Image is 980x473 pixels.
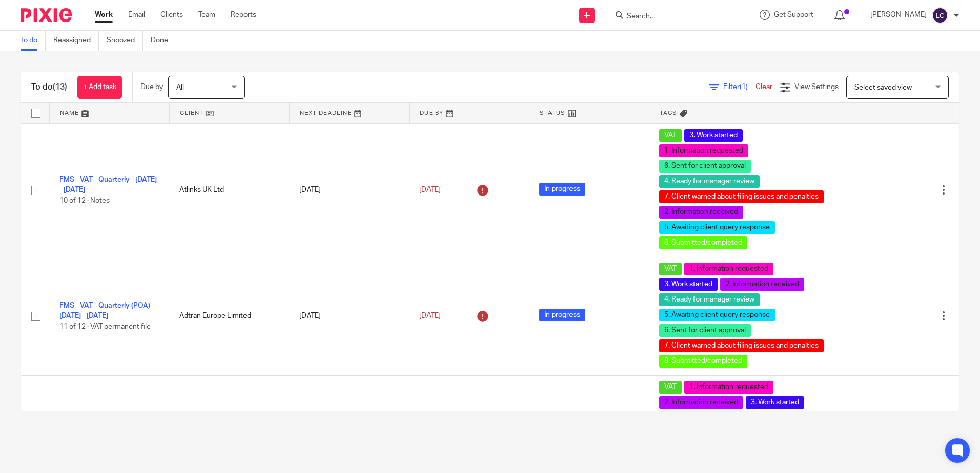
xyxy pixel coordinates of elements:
[31,82,67,93] h1: To do
[59,302,154,319] a: FMS - VAT - Quarterly (POA) - [DATE] - [DATE]
[659,355,747,368] span: 8. Submitted/completed
[419,186,441,193] span: [DATE]
[854,84,912,91] span: Select saved view
[539,309,585,321] span: In progress
[169,123,289,257] td: Atlinks UK Ltd
[746,396,804,409] span: 3. Work started
[774,11,813,18] span: Get Support
[77,76,122,99] a: + Add task
[289,123,409,257] td: [DATE]
[659,381,682,394] span: VAT
[169,257,289,375] td: Adtran Europe Limited
[660,110,677,116] span: Tags
[659,236,747,249] span: 8. Submitted/completed
[720,278,804,291] span: 2. Information received
[95,10,113,20] a: Work
[140,82,163,92] p: Due by
[794,83,839,91] span: View Settings
[659,221,775,234] span: 5. Awaiting client query response
[756,83,772,91] a: Clear
[684,381,773,394] span: 1. Information requested
[684,263,773,275] span: 1. Information requested
[659,324,751,337] span: 6. Sent for client approval
[539,183,585,196] span: In progress
[659,396,743,409] span: 2. Information received
[659,263,682,275] span: VAT
[160,10,183,20] a: Clients
[289,257,409,375] td: [DATE]
[740,83,748,91] span: (1)
[659,144,748,157] span: 1. Information requested
[59,323,151,330] span: 11 of 12 · VAT permanent file
[419,312,441,319] span: [DATE]
[659,206,743,219] span: 2. Information received
[659,175,760,188] span: 4. Ready for manager review
[107,31,143,51] a: Snoozed
[59,197,110,204] span: 10 of 12 · Notes
[659,293,760,306] span: 4. Ready for manager review
[151,31,176,51] a: Done
[659,160,751,173] span: 6. Sent for client approval
[659,339,824,352] span: 7. Client warned about filing issues and penalties
[176,84,184,91] span: All
[198,10,215,20] a: Team
[684,129,743,142] span: 3. Work started
[659,190,824,203] span: 7. Client warned about filing issues and penalties
[21,31,46,51] a: To do
[231,10,256,20] a: Reports
[53,31,99,51] a: Reassigned
[659,278,718,291] span: 3. Work started
[53,83,67,91] span: (13)
[128,10,145,20] a: Email
[659,129,682,142] span: VAT
[870,10,927,20] p: [PERSON_NAME]
[626,12,718,21] input: Search
[932,7,948,24] img: svg%3E
[21,8,72,22] img: Pixie
[723,83,756,91] span: Filter
[59,176,157,193] a: FMS - VAT - Quarterly - [DATE] - [DATE]
[659,309,775,321] span: 5. Awaiting client query response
